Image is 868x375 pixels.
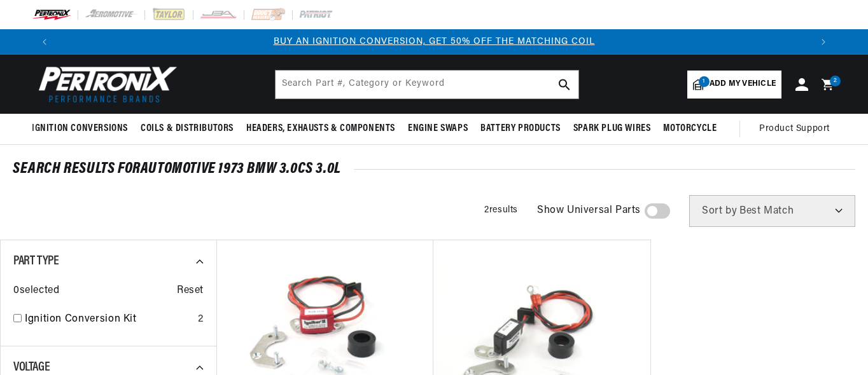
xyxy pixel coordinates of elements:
[699,76,710,87] span: 1
[759,114,836,144] summary: Product Support
[537,203,641,219] span: Show Universal Parts
[25,311,193,328] a: Ignition Conversion Kit
[57,35,811,49] div: 1 of 3
[710,78,776,90] span: Add my vehicle
[13,361,50,374] span: Voltage
[408,122,468,135] span: Engine Swaps
[13,255,59,268] span: Part Type
[13,283,59,299] span: 0 selected
[402,114,474,144] summary: Engine Swaps
[13,163,855,175] div: SEARCH RESULTS FOR Automotive 1973 BMW 3.0CS 3.0L
[687,71,781,99] a: 1Add my vehicle
[276,71,578,99] input: Search Part #, Category or Keyword
[246,122,395,135] span: Headers, Exhausts & Components
[32,114,134,144] summary: Ignition Conversions
[32,62,178,106] img: Pertronix
[702,206,737,216] span: Sort by
[480,122,561,135] span: Battery Products
[32,29,57,55] button: Translation missing: en.sections.announcements.previous_announcement
[484,205,518,215] span: 2 results
[550,71,578,99] button: search button
[759,122,830,136] span: Product Support
[240,114,402,144] summary: Headers, Exhausts & Components
[567,114,657,144] summary: Spark Plug Wires
[663,122,717,135] span: Motorcycle
[689,195,855,227] select: Sort by
[32,122,128,135] span: Ignition Conversions
[198,311,204,328] div: 2
[134,114,240,144] summary: Coils & Distributors
[834,76,837,86] span: 2
[811,29,836,55] button: Translation missing: en.sections.announcements.next_announcement
[274,37,595,46] a: BUY AN IGNITION CONVERSION, GET 50% OFF THE MATCHING COIL
[474,114,567,144] summary: Battery Products
[177,283,204,299] span: Reset
[573,122,651,135] span: Spark Plug Wires
[141,122,234,135] span: Coils & Distributors
[657,114,723,144] summary: Motorcycle
[57,35,811,49] div: Announcement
